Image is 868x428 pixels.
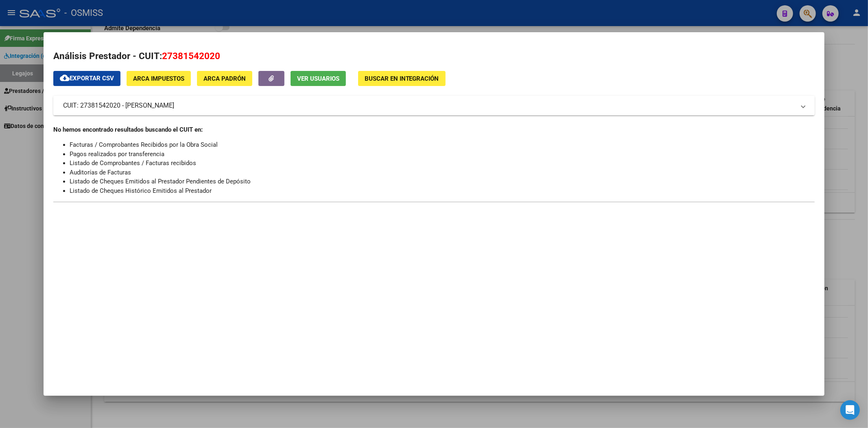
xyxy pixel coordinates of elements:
[70,150,815,159] li: Pagos realizados por transferencia
[70,186,815,196] li: Listado de Cheques Histórico Emitidos al Prestador
[133,75,184,82] span: ARCA Impuestos
[60,73,70,83] mat-icon: cloud_download
[70,140,815,150] li: Facturas / Comprobantes Recibidos por la Obra Social
[127,71,191,86] button: ARCA Impuestos
[197,71,252,86] button: ARCA Padrón
[358,71,446,86] button: Buscar en Integración
[162,51,220,61] span: 27381542020
[60,75,114,82] span: Exportar CSV
[70,159,815,168] li: Listado de Comprobantes / Facturas recibidos
[840,400,860,420] div: Open Intercom Messenger
[53,96,815,115] mat-expansion-panel-header: CUIT: 27381542020 - [PERSON_NAME]
[53,71,120,86] button: Exportar CSV
[203,75,246,82] span: ARCA Padrón
[297,75,339,82] span: Ver Usuarios
[53,126,203,133] strong: No hemos encontrado resultados buscando el CUIT en:
[365,75,439,82] span: Buscar en Integración
[70,177,815,186] li: Listado de Cheques Emitidos al Prestador Pendientes de Depósito
[63,101,796,110] mat-panel-title: CUIT: 27381542020 - [PERSON_NAME]
[291,71,346,86] button: Ver Usuarios
[70,168,815,177] li: Auditorías de Facturas
[53,49,815,63] h2: Análisis Prestador - CUIT:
